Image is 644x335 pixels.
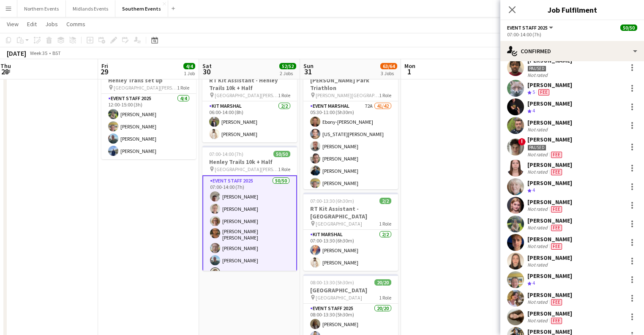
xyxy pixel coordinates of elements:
[527,65,546,72] div: Paused
[278,166,290,172] span: 1 Role
[45,20,58,28] span: Jobs
[527,81,572,89] div: [PERSON_NAME]
[527,119,572,126] div: [PERSON_NAME]
[101,62,108,70] span: Fri
[527,136,572,143] div: [PERSON_NAME]
[532,280,535,286] span: 4
[24,19,40,30] a: Edit
[500,4,644,15] h3: Job Fulfilment
[202,76,297,92] h3: RT Kit Assistant - Henley Trails 10k + Half
[183,63,195,69] span: 4/4
[527,206,549,212] div: Not rated
[27,20,37,28] span: Edit
[316,221,362,227] span: [GEOGRAPHIC_DATA]
[303,193,398,271] app-job-card: 07:00-13:30 (6h30m)2/2RT Kit Assistant - [GEOGRAPHIC_DATA] [GEOGRAPHIC_DATA]1 RoleKit Marshal2/20...
[551,299,562,305] span: Fee
[404,62,415,70] span: Mon
[303,76,398,92] h3: [PERSON_NAME] Park Triathlon
[551,169,562,175] span: Fee
[316,294,362,301] span: [GEOGRAPHIC_DATA]
[549,224,564,231] div: Crew has different fees then in role
[537,89,551,96] div: Crew has different fees then in role
[374,279,391,286] span: 20/20
[549,317,564,324] div: Crew has different fees then in role
[551,243,562,250] span: Fee
[549,169,564,175] div: Crew has different fees then in role
[551,152,562,158] span: Fee
[500,41,644,61] div: Confirmed
[100,67,108,76] span: 29
[278,92,290,98] span: 1 Role
[310,198,354,204] span: 07:00-13:30 (6h30m)
[101,64,196,159] app-job-card: 12:00-15:00 (3h)4/4Henley Trails set up [GEOGRAPHIC_DATA][PERSON_NAME]1 RoleEvent Staff 20254/412...
[202,64,297,142] app-job-card: 06:00-14:00 (8h)2/2RT Kit Assistant - Henley Trails 10k + Half [GEOGRAPHIC_DATA][PERSON_NAME]1 Ro...
[42,19,61,30] a: Jobs
[527,161,572,169] div: [PERSON_NAME]
[101,94,196,159] app-card-role: Event Staff 20254/412:00-15:00 (3h)[PERSON_NAME][PERSON_NAME][PERSON_NAME][PERSON_NAME]
[114,84,177,91] span: [GEOGRAPHIC_DATA][PERSON_NAME]
[379,92,391,98] span: 1 Role
[380,63,397,69] span: 63/64
[7,49,26,57] div: [DATE]
[101,76,196,84] h3: Henley Trails set up
[201,67,212,76] span: 30
[202,158,297,166] h3: Henley Trails 10k + Half
[527,272,572,280] div: [PERSON_NAME]
[549,206,564,212] div: Crew has different fees then in role
[551,225,562,231] span: Fee
[527,317,549,324] div: Not rated
[527,299,549,305] div: Not rated
[280,70,296,76] div: 2 Jobs
[215,166,278,172] span: [GEOGRAPHIC_DATA][PERSON_NAME]
[527,198,572,206] div: [PERSON_NAME]
[177,84,189,91] span: 1 Role
[379,221,391,227] span: 1 Role
[507,25,554,31] button: Event Staff 2025
[527,243,549,250] div: Not rated
[303,64,398,189] div: 05:30-11:00 (5h30m)41/42[PERSON_NAME] Park Triathlon [PERSON_NAME][GEOGRAPHIC_DATA]1 RoleEvent Ma...
[303,62,314,70] span: Sun
[209,151,243,157] span: 07:00-14:00 (7h)
[518,138,526,146] span: !
[7,20,19,28] span: View
[215,92,278,98] span: [GEOGRAPHIC_DATA][PERSON_NAME]
[527,235,572,243] div: [PERSON_NAME]
[527,151,549,158] div: Not rated
[527,169,549,175] div: Not rated
[538,89,549,95] span: Fee
[52,50,61,56] div: BST
[532,107,535,114] span: 4
[527,144,546,151] div: Paused
[303,286,398,294] h3: [GEOGRAPHIC_DATA]
[527,217,572,224] div: [PERSON_NAME]
[527,179,572,187] div: [PERSON_NAME]
[381,70,397,76] div: 3 Jobs
[202,101,297,142] app-card-role: Kit Marshal2/206:00-14:00 (8h)[PERSON_NAME][PERSON_NAME]
[620,25,637,31] span: 50/50
[527,291,572,299] div: [PERSON_NAME]
[63,19,89,30] a: Comms
[303,230,398,271] app-card-role: Kit Marshal2/207:00-13:30 (6h30m)[PERSON_NAME][PERSON_NAME]
[532,89,535,95] span: 5
[17,0,66,17] button: Northern Events
[28,50,49,56] span: Week 35
[403,67,415,76] span: 1
[507,25,548,31] span: Event Staff 2025
[302,67,314,76] span: 31
[527,224,549,231] div: Not rated
[527,72,549,78] div: Not rated
[310,279,354,286] span: 08:00-13:30 (5h30m)
[202,146,297,271] app-job-card: 07:00-14:00 (7h)50/50Henley Trails 10k + Half [GEOGRAPHIC_DATA][PERSON_NAME]1 RoleEvent Staff 202...
[184,70,195,76] div: 1 Job
[551,206,562,212] span: Fee
[303,205,398,220] h3: RT Kit Assistant - [GEOGRAPHIC_DATA]
[551,318,562,324] span: Fee
[3,19,22,30] a: View
[379,294,391,301] span: 1 Role
[316,92,379,98] span: [PERSON_NAME][GEOGRAPHIC_DATA]
[527,261,549,268] div: Not rated
[527,254,572,261] div: [PERSON_NAME]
